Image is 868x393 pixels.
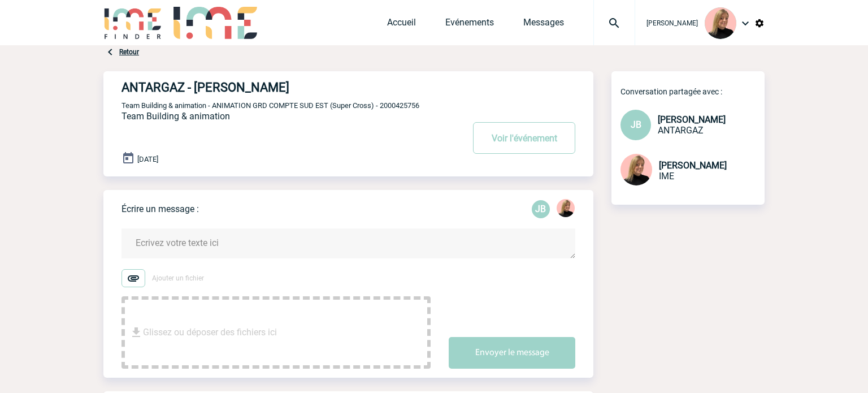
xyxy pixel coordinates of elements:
img: file_download.svg [129,326,143,339]
p: Écrire un message : [121,204,199,214]
span: ANTARGAZ [658,125,704,136]
a: Accueil [387,17,416,33]
span: Glissez ou déposer des fichiers ici [143,304,277,361]
button: Envoyer le message [449,337,575,369]
p: JB [532,200,550,218]
div: Jérémy BIDAUT [532,200,550,218]
span: [PERSON_NAME] [658,114,726,125]
h4: ANTARGAZ - [PERSON_NAME] [121,80,429,94]
span: Team Building & animation - ANIMATION GRD COMPTE SUD EST (Super Cross) - 2000425756 [121,101,419,110]
a: Messages [523,17,564,33]
img: 131233-0.png [557,199,575,217]
p: Conversation partagée avec : [620,87,765,96]
img: IME-Finder [103,7,162,39]
span: Team Building & animation [121,111,230,122]
span: Ajouter un fichier [152,274,204,282]
span: [PERSON_NAME] [646,19,698,27]
span: IME [659,171,674,182]
div: Estelle PERIOU [557,199,575,219]
span: JB [631,119,641,130]
button: Voir l'événement [473,122,575,154]
span: [PERSON_NAME] [659,160,727,171]
span: [DATE] [137,155,158,163]
a: Retour [119,48,139,56]
a: Evénements [445,17,494,33]
img: 131233-0.png [620,154,652,185]
img: 131233-0.png [705,7,736,39]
